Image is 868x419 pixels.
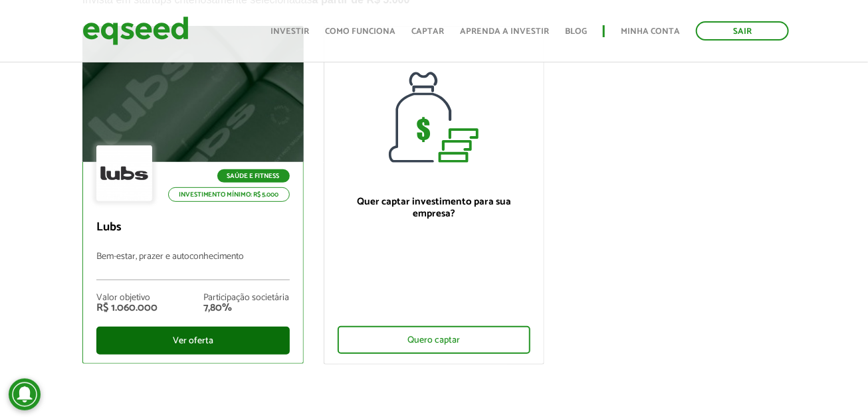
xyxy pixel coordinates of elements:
[621,27,680,36] a: Minha conta
[96,220,290,235] p: Lubs
[203,293,290,303] div: Participação societária
[324,26,545,365] a: Quer captar investimento para sua empresa? Quero captar
[565,27,587,36] a: Blog
[82,13,189,48] img: EqSeed
[325,27,395,36] a: Como funciona
[338,326,531,354] div: Quero captar
[96,252,290,280] p: Bem-estar, prazer e autoconhecimento
[217,169,290,183] p: Saúde e Fitness
[96,327,290,355] div: Ver oferta
[96,293,158,303] div: Valor objetivo
[203,303,290,313] div: 7,80%
[460,27,549,36] a: Aprenda a investir
[271,27,309,36] a: Investir
[338,196,531,220] p: Quer captar investimento para sua empresa?
[96,303,158,313] div: R$ 1.060.000
[168,187,290,202] p: Investimento mínimo: R$ 5.000
[411,27,444,36] a: Captar
[82,26,304,364] a: Saúde e Fitness Investimento mínimo: R$ 5.000 Lubs Bem-estar, prazer e autoconhecimento Valor obj...
[696,21,789,41] a: Sair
